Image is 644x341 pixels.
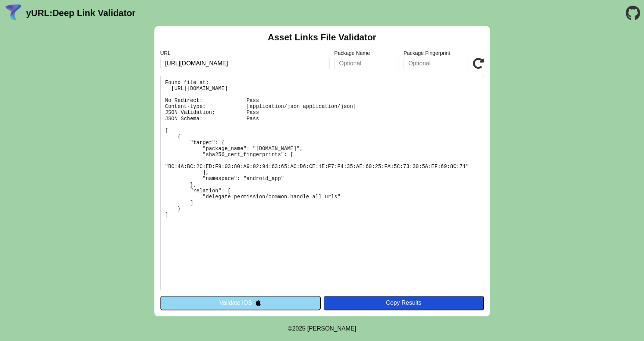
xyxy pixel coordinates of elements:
[324,296,484,310] button: Copy Results
[255,300,261,306] img: appleIcon.svg
[268,32,376,43] h2: Asset Links File Validator
[4,3,23,23] img: yURL Logo
[160,57,330,70] input: Required
[160,75,484,291] pre: Found file at: [URL][DOMAIN_NAME] No Redirect: Pass Content-type: [application/json application/j...
[160,296,321,310] button: Validate iOS
[327,300,480,306] div: Copy Results
[288,316,356,341] footer: ©
[334,50,399,56] label: Package Name
[334,57,399,70] input: Optional
[403,50,468,56] label: Package Fingerprint
[403,57,468,70] input: Optional
[26,8,135,18] a: yURL:Deep Link Validator
[307,325,356,332] a: Michael Ibragimchayev's Personal Site
[160,50,330,56] label: URL
[292,325,306,332] span: 2025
